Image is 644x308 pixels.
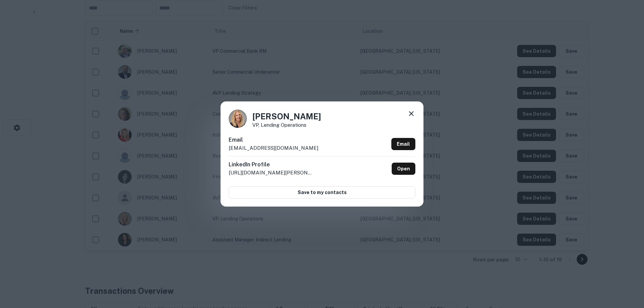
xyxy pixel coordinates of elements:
[391,138,415,150] a: Email
[252,122,321,127] p: VP, Lending Operations
[252,110,321,122] h4: [PERSON_NAME]
[229,136,318,144] h6: Email
[610,232,644,265] iframe: Chat Widget
[229,186,415,198] button: Save to my contacts
[229,110,247,128] img: 1675980343370
[229,144,318,152] p: [EMAIL_ADDRESS][DOMAIN_NAME]
[229,169,313,177] p: [URL][DOMAIN_NAME][PERSON_NAME]
[229,161,313,169] h6: LinkedIn Profile
[392,163,415,175] a: Open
